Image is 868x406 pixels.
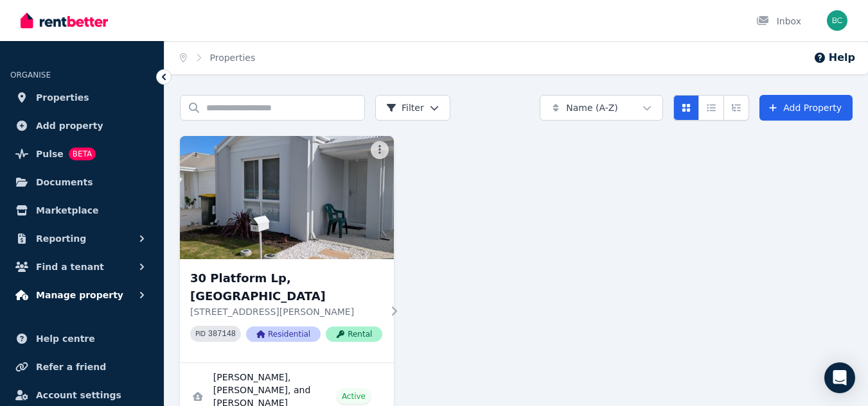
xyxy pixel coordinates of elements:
span: Add property [36,118,103,133]
div: Open Intercom Messenger [824,362,855,393]
span: Residential [246,326,321,342]
span: Properties [36,90,89,105]
span: ORGANISE [10,71,51,80]
a: Refer a friend [10,354,154,380]
button: Expanded list view [723,95,749,121]
a: PulseBETA [10,141,154,167]
button: Manage property [10,282,154,308]
button: Find a tenant [10,254,154,280]
a: Marketplace [10,198,154,223]
a: Documents [10,169,154,195]
a: Add Property [759,95,853,121]
span: Find a tenant [36,259,104,275]
button: Card view [673,95,699,121]
button: Help [813,50,855,65]
button: Filter [375,95,450,121]
div: View options [673,95,749,121]
nav: Breadcrumb [164,41,270,74]
span: Manage property [36,287,123,303]
span: Rental [326,326,382,342]
a: 30 Platform Lp, Brabham30 Platform Lp, [GEOGRAPHIC_DATA][STREET_ADDRESS][PERSON_NAME]PID 387148Re... [180,136,394,362]
span: Help centre [36,331,95,346]
span: Account settings [36,387,121,403]
span: Pulse [36,146,64,162]
small: PID [195,330,206,337]
p: [STREET_ADDRESS][PERSON_NAME] [190,305,382,318]
button: Name (A-Z) [540,95,663,121]
div: Inbox [756,15,801,28]
a: Properties [210,53,256,63]
code: 387148 [208,330,236,339]
span: Marketplace [36,203,98,218]
span: BETA [69,148,96,160]
span: Documents [36,174,93,190]
img: 30 Platform Lp, Brabham [180,136,394,259]
span: Name (A-Z) [566,101,618,114]
img: RentBetter [21,11,108,30]
a: Help centre [10,326,154,351]
a: Properties [10,85,154,110]
button: Reporting [10,226,154,251]
button: Compact list view [698,95,724,121]
span: Filter [386,101,424,114]
img: Brittney Cranswick [827,10,847,31]
span: Refer a friend [36,359,106,375]
a: Add property [10,113,154,139]
button: More options [371,141,389,159]
span: Reporting [36,231,86,246]
h3: 30 Platform Lp, [GEOGRAPHIC_DATA] [190,269,382,305]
